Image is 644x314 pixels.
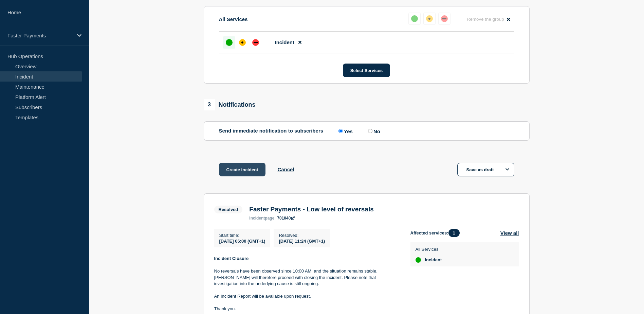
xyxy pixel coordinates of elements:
button: Create incident [219,163,266,176]
div: down [441,15,448,22]
div: Send immediate notification to subscribers [219,128,514,134]
p: Faster Payments [7,33,73,38]
button: Cancel [277,167,294,172]
label: Yes [337,128,353,134]
button: down [438,13,450,25]
p: Thank you. [214,306,400,312]
div: up [226,39,233,46]
label: No [366,128,380,134]
div: affected [239,39,246,46]
span: [DATE] 06:00 (GMT+1) [219,239,265,244]
strong: Incident Closure [214,256,249,261]
p: All Services [416,247,442,252]
span: incident [249,216,265,221]
p: No reversals have been observed since 10:00 AM, and the situation remains stable. [PERSON_NAME] w... [214,268,400,287]
span: Affected services: [410,229,463,237]
span: Resolved [214,206,243,213]
button: up [408,13,421,25]
button: View all [500,229,519,237]
button: Save as draft [457,163,514,176]
div: affected [426,15,433,22]
div: Notifications [204,99,256,110]
div: up [411,15,418,22]
span: Incident [275,39,295,45]
input: No [368,129,372,133]
p: All Services [219,16,248,22]
input: Yes [338,129,343,133]
span: [DATE] 11:24 (GMT+1) [279,239,325,244]
p: page [249,216,274,221]
h3: Faster Payments - Low level of reversals [249,206,373,213]
p: Send immediate notification to subscribers [219,128,324,134]
div: up [416,257,421,263]
span: Incident [425,257,442,263]
span: 3 [204,99,215,110]
div: down [252,39,259,46]
p: Start time : [219,233,265,238]
a: 701040 [277,216,295,221]
p: Resolved : [279,233,325,238]
button: Options [501,163,514,176]
button: affected [423,13,436,25]
button: Select Services [343,64,390,77]
p: An Incident Report will be available upon request. [214,293,400,299]
button: Remove the group [463,13,514,26]
span: 1 [448,229,460,237]
span: Remove the group [467,17,504,22]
